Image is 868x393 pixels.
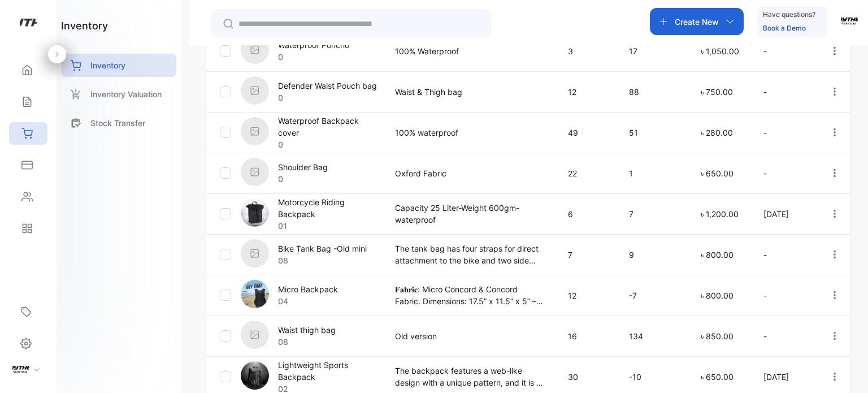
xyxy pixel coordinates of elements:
[278,161,328,173] p: Shoulder Bag
[763,290,806,301] p: -
[841,8,858,35] button: avatar
[701,87,733,97] span: ৳ 750.00
[241,76,269,105] img: item
[241,280,269,308] img: item
[20,15,37,32] img: logo
[568,86,606,98] p: 12
[763,9,815,20] p: Have questions?
[278,39,349,51] p: Waterproof Poncho
[568,167,606,179] p: 22
[241,198,269,227] img: item
[629,208,678,220] p: 7
[61,111,176,135] a: Stock Transfer
[568,45,606,57] p: 3
[395,330,544,342] p: Old version
[278,243,367,254] p: Bike Tank Bag -Old mini
[395,86,544,98] p: Waist & Thigh bag
[629,330,678,342] p: 134
[241,239,269,267] img: item
[278,283,338,295] p: Micro Backpack
[763,208,806,220] p: [DATE]
[568,249,606,261] p: 7
[763,371,806,383] p: [DATE]
[675,16,719,28] p: Create New
[568,127,606,139] p: 49
[395,202,544,226] p: Capacity 25 Liter-Weight 600gm-waterproof
[629,45,678,57] p: 17
[241,117,269,145] img: item
[241,36,269,64] img: item
[241,158,269,186] img: item
[629,371,678,383] p: -10
[61,18,108,33] h1: inventory
[395,365,544,388] p: The backpack features a web-like design with a unique pattern, and it is a great companion.
[395,283,544,307] p: 𝐅𝐚𝐛𝐫𝐢𝐜: Micro Concord & Concord Fabric. Dimensions: 17.5” x 11.5” x 5” – a sleek size for effortl...
[763,167,806,179] p: -
[629,86,678,98] p: 88
[568,290,606,301] p: 12
[629,127,678,139] p: 51
[763,127,806,139] p: -
[763,24,806,32] a: Book a Demo
[278,336,336,348] p: 08
[650,8,744,35] button: Create New
[395,45,544,57] p: 100% Waterproof
[701,372,734,382] span: ৳ 650.00
[278,51,349,63] p: 0
[278,254,367,266] p: 08
[701,250,734,260] span: ৳ 800.00
[278,324,336,336] p: Waist thigh bag
[629,249,678,261] p: 9
[278,196,381,220] p: Motorcycle Riding Backpack
[278,359,381,383] p: Lightweight Sports Backpack
[278,92,377,103] p: 0
[241,361,269,390] img: item
[278,295,338,307] p: 04
[701,169,734,178] span: ৳ 650.00
[278,173,328,185] p: 0
[763,249,806,261] p: -
[568,371,606,383] p: 30
[12,360,29,377] img: profile
[395,127,544,139] p: 100% waterproof
[278,139,381,150] p: 0
[278,80,377,92] p: Defender Waist Pouch bag
[90,117,145,129] p: Stock Transfer
[763,86,806,98] p: -
[701,128,733,137] span: ৳ 280.00
[61,83,176,106] a: Inventory Valuation
[701,46,739,56] span: ৳ 1,050.00
[701,291,734,300] span: ৳ 800.00
[90,88,162,100] p: Inventory Valuation
[568,330,606,342] p: 16
[278,115,381,139] p: Waterproof Backpack cover
[395,243,544,266] p: The tank bag has four straps for direct attachment to the bike and two side pockets with magnets....
[61,54,176,77] a: Inventory
[763,45,806,57] p: -
[763,330,806,342] p: -
[568,208,606,220] p: 6
[701,331,734,341] span: ৳ 850.00
[278,220,381,232] p: 01
[241,321,269,349] img: item
[90,59,125,71] p: Inventory
[395,167,544,179] p: Oxford Fabric
[701,209,739,219] span: ৳ 1,200.00
[629,290,678,301] p: -7
[841,11,858,28] img: avatar
[629,167,678,179] p: 1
